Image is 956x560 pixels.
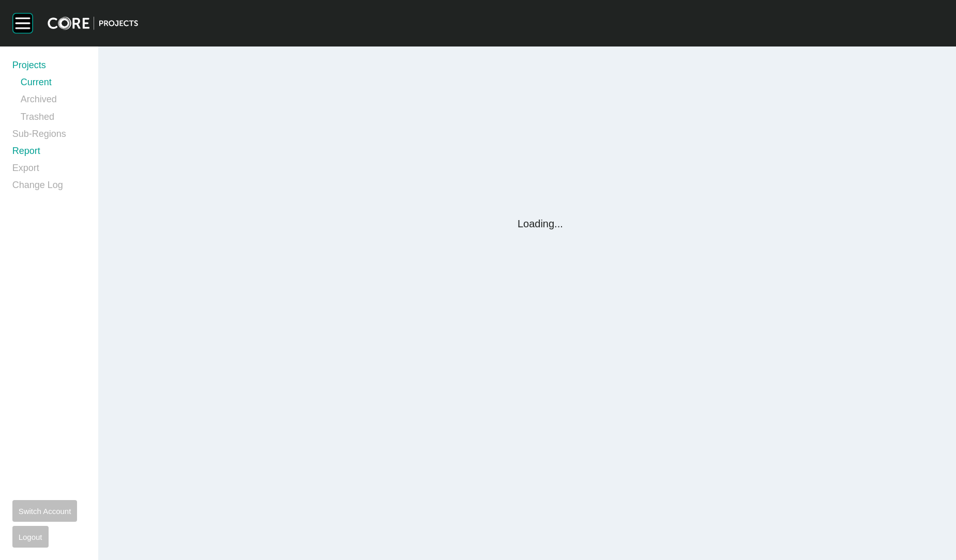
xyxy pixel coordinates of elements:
a: Sub-Regions [12,128,86,145]
a: Projects [12,59,86,76]
button: Switch Account [12,500,78,522]
a: Export [12,162,86,179]
a: Trashed [21,111,86,128]
p: Loading... [518,216,563,231]
span: Logout [19,533,42,541]
a: Current [21,76,86,93]
a: Report [12,145,86,162]
span: Switch Account [19,507,71,516]
button: Logout [12,526,49,548]
a: Archived [21,93,86,110]
a: Change Log [12,179,86,196]
img: core-logo-dark.3138cae2.png [48,17,138,30]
